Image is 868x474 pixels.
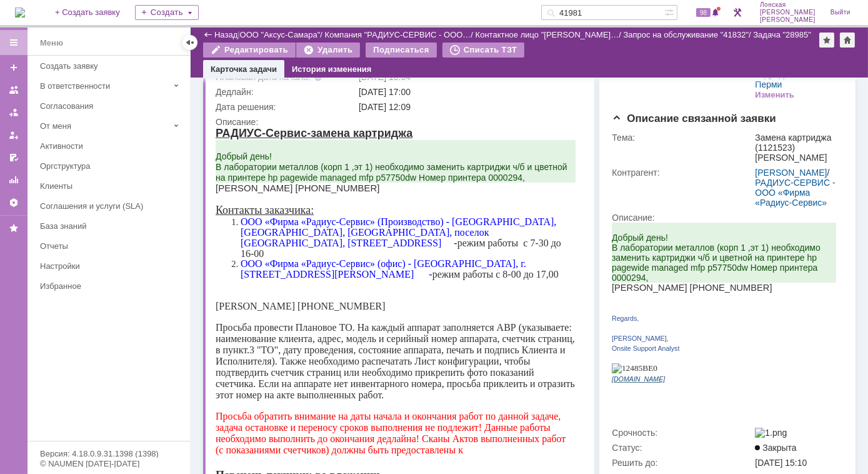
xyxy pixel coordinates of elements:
div: © NAUMEN [DATE]-[DATE] [40,460,177,468]
div: Меню [40,36,63,51]
div: Соглашения и услуги (SLA) [40,201,182,211]
div: Тема: [612,133,752,143]
a: Настройки [35,256,187,276]
div: Отчеты [40,241,182,251]
div: Оргструктура [40,161,182,171]
a: Согласования [35,96,187,116]
div: Задача "28985" [753,30,811,39]
div: Скрыть меню [182,35,197,50]
div: От меня [40,121,169,131]
a: Компания "РАДИУС-СЕРВИС - ООО… [325,30,471,39]
a: Клиенты [35,176,187,196]
a: Настройки [4,193,24,213]
div: Клиенты [40,181,182,191]
a: Запрос на обслуживание "41832" [624,30,749,39]
font: ООО «Фирма «Радиус-Сервис» (Производство) - [GEOGRAPHIC_DATA], [GEOGRAPHIC_DATA], [GEOGRAPHIC_DAT... [25,89,341,121]
div: / [325,30,476,39]
a: Отчеты [35,236,187,256]
a: Создать заявку [35,56,187,76]
div: [DATE] 12:09 [359,102,578,112]
a: Активности [35,136,187,156]
a: ООО "Аксус-Самара" [240,30,321,39]
img: logo [15,8,25,18]
a: Отчеты [4,170,24,190]
span: Описание связанной заявки [612,113,776,124]
a: Заявки на командах [4,80,24,100]
span: Лонская [760,1,816,9]
div: Решить до: [612,458,752,468]
div: / [755,168,838,208]
a: Создать заявку [4,58,24,78]
a: Перейти на домашнюю страницу [15,8,25,18]
div: Замена картриджа (1121523) [PERSON_NAME] [755,133,838,163]
div: Добавить в избранное [819,33,834,48]
a: Мои заявки [4,125,24,145]
div: Дата решения: [216,102,356,112]
div: Настройки [40,261,182,271]
div: Создать [135,5,199,20]
div: / [476,30,624,39]
div: Статус: [612,443,752,453]
div: | [237,29,239,39]
a: История изменения [292,64,371,74]
div: / [624,30,754,39]
span: Расширенный поиск [664,6,677,18]
a: Соглашения и услуги (SLA) [35,196,187,216]
a: Мои согласования [4,148,24,168]
div: База знаний [40,221,182,231]
font: ООО «Фирма «Радиус-Сервис» (офис) - [GEOGRAPHIC_DATA], г. [STREET_ADDRESS][PERSON_NAME] - [25,131,311,153]
a: Карточка задачи [211,64,277,74]
span: [DATE] 15:10 [755,458,807,468]
span: [PERSON_NAME] [760,16,816,24]
span: режим работы с 8-00 до 17,00 [25,131,343,153]
span: режим работы с 7-30 до 16-00 [25,89,346,132]
a: Перейти в интерфейс администратора [730,5,745,20]
a: Заявки в моей ответственности [4,103,24,123]
img: 1.png [755,428,787,438]
span: включают: [125,378,171,389]
span: чистку стекла экспонирования, [31,423,164,434]
div: В ответственности [40,81,169,91]
div: Описание: [612,213,841,223]
a: [PERSON_NAME] [755,168,827,178]
div: Версия: 4.18.0.9.31.1398 (1398) [40,450,177,458]
div: Дедлайн: [216,87,356,97]
a: База знаний [35,216,187,236]
span: [PERSON_NAME] [760,9,816,16]
div: Избранное [40,281,169,291]
span: чистку роликов захвата и регистрации бумаги, [31,435,229,445]
div: [DATE] 17:00 [359,87,578,97]
a: Оргструктура [35,156,187,176]
a: Назад [214,30,237,39]
span: Закрыта [755,443,796,453]
a: РАДИУС-СЕРВИС - ООО «Фирма «Радиус-Сервис» [755,178,835,208]
div: Создать заявку [40,61,182,71]
div: Контрагент: [612,168,752,178]
div: Активности [40,141,182,151]
div: Согласования [40,101,182,111]
span: 98 [696,8,711,17]
div: Изменить [755,90,794,100]
div: Срочность: [612,428,752,438]
div: Сделать домашней страницей [840,33,855,48]
a: Контактное лицо "[PERSON_NAME]… [476,30,619,39]
div: Описание: [216,117,581,127]
div: / [240,30,325,39]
